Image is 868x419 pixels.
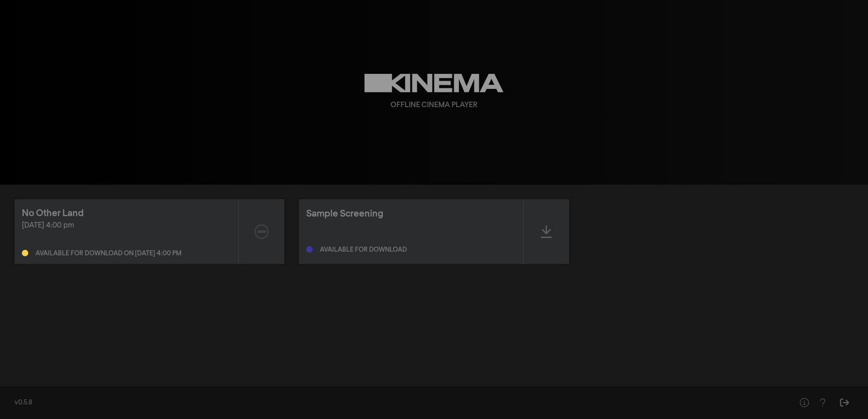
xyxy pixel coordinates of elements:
button: Sign Out [835,393,853,412]
div: No Other Land [22,207,84,220]
div: Available for download on [DATE] 4:00 pm [36,250,181,257]
div: Available for download [320,247,407,253]
div: [DATE] 4:00 pm [22,220,231,231]
div: v0.5.8 [15,398,777,408]
button: Help [813,393,832,412]
div: Offline Cinema Player [390,100,478,111]
button: Help [795,393,813,412]
div: Sample Screening [306,207,383,221]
